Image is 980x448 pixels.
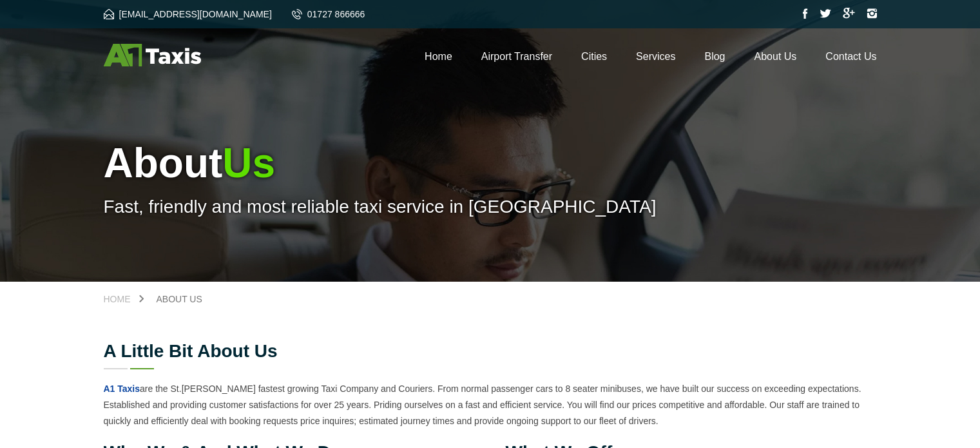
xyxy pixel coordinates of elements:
a: Contact Us [825,51,876,62]
img: Google Plus [843,8,855,19]
a: Home [425,51,452,62]
a: Cities [581,51,607,62]
img: Instagram [867,8,877,19]
a: 01727 866666 [292,9,365,19]
a: A1 Taxis [104,384,140,394]
a: Home [104,295,144,304]
img: Twitter [820,9,831,18]
p: Fast, friendly and most reliable taxi service in [GEOGRAPHIC_DATA] [104,197,877,217]
a: Blog [704,51,725,62]
p: are the St.[PERSON_NAME] fastest growing Taxi Company and Couriers. From normal passenger cars to... [104,381,877,429]
img: A1 Taxis St Albans LTD [104,44,201,66]
img: Facebook [803,8,808,19]
a: About Us [144,295,215,304]
a: Services [636,51,675,62]
h1: About [104,139,877,187]
span: Us [222,140,275,186]
h2: A little bit about us [104,342,877,360]
a: About Us [754,51,797,62]
a: Airport Transfer [481,51,552,62]
a: [EMAIL_ADDRESS][DOMAIN_NAME] [104,9,272,19]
